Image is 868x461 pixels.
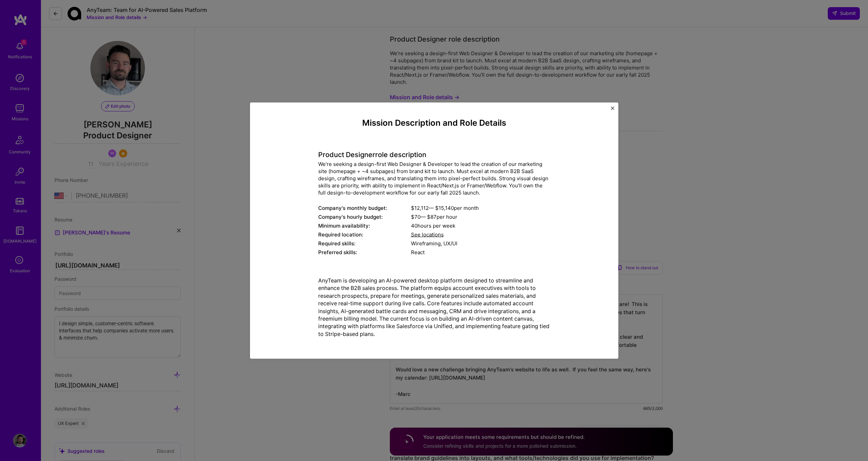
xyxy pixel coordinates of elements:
[411,240,550,247] div: Wireframing, UX/UI
[411,249,550,256] div: React
[318,249,411,256] div: Preferred skills:
[318,204,411,212] div: Company's monthly budget:
[318,231,411,238] div: Required location:
[411,213,550,220] div: $ 70 — $ 87 per hour
[411,204,550,212] div: $ 12,112 — $ 15,140 per month
[318,160,550,196] div: We’re seeking a design-first Web Designer & Developer to lead the creation of our marketing site ...
[318,213,411,220] div: Company's hourly budget:
[318,151,550,159] h4: Product Designer role description
[318,277,550,338] p: AnyTeam is developing an AI-powered desktop platform designed to streamline and enhance the B2B s...
[318,240,411,247] div: Required skills:
[318,118,550,128] h4: Mission Description and Role Details
[411,222,550,229] div: 40 hours per week
[411,231,444,238] span: See locations
[318,222,411,229] div: Minimum availability:
[611,106,614,113] button: Close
